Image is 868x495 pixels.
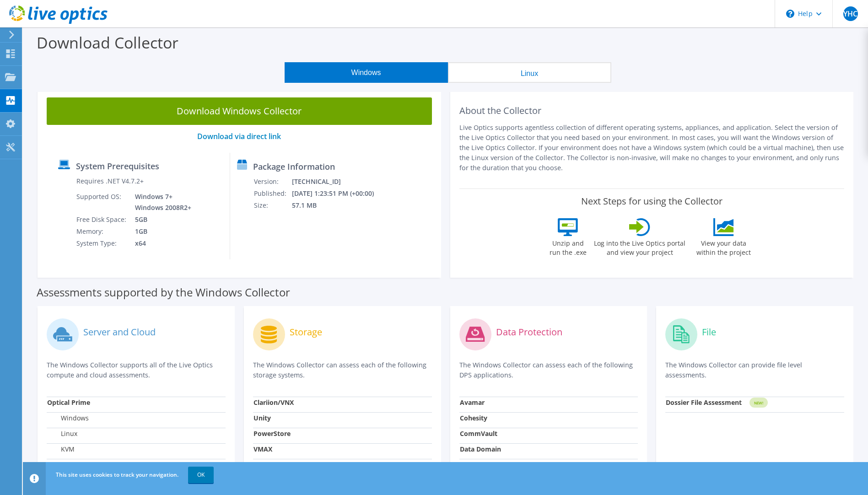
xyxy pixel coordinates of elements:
[83,328,156,337] label: Server and Cloud
[253,188,291,199] td: Published:
[128,226,193,237] td: 1GB
[47,429,77,438] label: Linux
[754,400,763,405] tspan: NEW!
[459,105,845,116] h2: About the Collector
[285,62,448,83] button: Windows
[593,236,686,257] label: Log into the Live Optics portal and view your project
[291,176,386,188] td: [TECHNICAL_ID]
[47,360,226,380] p: The Windows Collector supports all of the Live Optics compute and cloud assessments.
[47,398,90,407] strong: Optical Prime
[253,445,272,453] strong: VMAX
[448,62,611,83] button: Linux
[253,398,294,407] strong: Clariion/VNX
[666,398,742,407] strong: Dossier File Assessment
[460,429,497,438] strong: CommVault
[291,199,386,211] td: 57.1 MB
[460,414,487,422] strong: Cohesity
[253,414,271,422] strong: Unity
[702,328,716,337] label: File
[253,360,432,380] p: The Windows Collector can assess each of the following storage systems.
[37,288,290,297] label: Assessments supported by the Windows Collector
[47,445,75,454] label: KVM
[253,429,291,438] strong: PowerStore
[459,360,638,380] p: The Windows Collector can assess each of the following DPS applications.
[47,460,72,469] label: Xen
[843,6,858,21] span: YHC
[253,460,271,469] strong: Isilon
[76,191,128,214] td: Supported OS:
[665,360,844,380] p: The Windows Collector can provide file level assessments.
[547,236,589,257] label: Unzip and run the .exe
[188,467,214,483] a: OK
[76,161,159,171] label: System Prerequisites
[460,445,501,453] strong: Data Domain
[76,226,128,237] td: Memory:
[76,214,128,226] td: Free Disk Space:
[128,237,193,249] td: x64
[581,196,722,207] label: Next Steps for using the Collector
[459,123,845,173] p: Live Optics supports agentless collection of different operating systems, appliances, and applica...
[47,414,89,423] label: Windows
[291,188,386,199] td: [DATE] 1:23:51 PM (+00:00)
[128,191,193,214] td: Windows 7+ Windows 2008R2+
[460,460,550,469] strong: IBM Spectrum Protect (TSM)
[76,237,128,249] td: System Type:
[253,176,291,188] td: Version:
[47,97,432,125] a: Download Windows Collector
[253,199,291,211] td: Size:
[786,10,794,18] svg: \n
[253,162,335,171] label: Package Information
[290,328,322,337] label: Storage
[76,177,144,186] label: Requires .NET V4.7.2+
[197,131,281,141] a: Download via direct link
[37,32,178,53] label: Download Collector
[56,471,178,479] span: This site uses cookies to track your navigation.
[460,398,485,407] strong: Avamar
[496,328,562,337] label: Data Protection
[690,236,756,257] label: View your data within the project
[128,214,193,226] td: 5GB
